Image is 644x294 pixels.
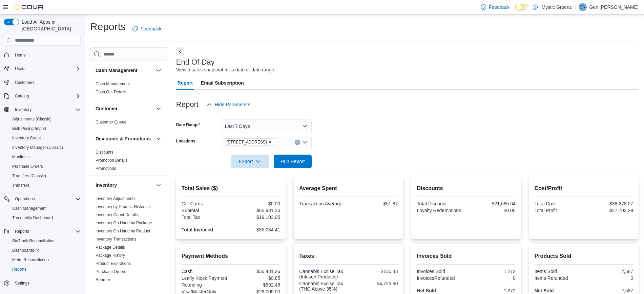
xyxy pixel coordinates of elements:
span: Feedback [141,25,161,32]
div: $65,981.36 [232,208,280,213]
button: Next [176,47,184,55]
h2: Total Sales ($) [182,184,280,193]
div: $735.43 [350,269,398,274]
span: Inventory Manager (Classic) [12,145,63,150]
span: Package History [96,253,125,258]
button: Purchase Orders [7,162,83,171]
span: Promotions [96,166,116,171]
a: Metrc Reconciliation [9,256,51,264]
div: Loyalty Redemptions [417,208,465,213]
span: Operations [12,195,81,203]
h2: Payment Methods [182,252,280,260]
span: Inventory [15,107,32,112]
span: Run Report [281,158,305,165]
div: Cash [182,269,230,274]
span: Inventory Transactions [96,236,137,242]
span: Inventory by Product Historical [96,204,151,209]
span: Transfers (Classic) [9,172,81,180]
span: Reports [9,265,81,273]
button: Reports [7,265,83,274]
div: Subtotal [182,208,230,213]
a: Inventory by Product Historical [96,204,151,209]
button: Metrc Reconciliation [7,255,83,265]
span: Catalog [12,92,81,100]
h2: Products Sold [535,252,633,260]
span: [STREET_ADDRESS] [227,139,267,145]
span: Email Subscription [201,76,244,90]
div: -$21,685.04 [468,201,516,206]
span: GN [580,3,586,11]
strong: Total Invoiced [182,227,213,232]
div: Invoices Sold [417,269,465,274]
a: Inventory Count [9,134,44,142]
button: Open list of options [302,140,308,145]
button: Users [12,65,28,73]
button: Home [1,50,83,60]
div: Total Tax [182,214,230,220]
span: Operations [15,196,35,202]
button: Export [231,155,269,168]
span: Catalog [15,93,29,99]
strong: Net Sold [535,288,554,293]
button: Transfers (Classic) [7,171,83,181]
a: Package Details [96,245,125,250]
a: Adjustments (Classic) [9,115,54,123]
a: Inventory Transactions [96,237,137,242]
button: Run Report [274,155,312,168]
button: Remove 360 S Green Mount Rd. from selection in this group [268,140,272,144]
a: Promotions [96,166,116,171]
button: Cash Management [7,204,83,213]
button: Customer [96,105,153,112]
a: Feedback [478,0,512,14]
div: $85,084.41 [232,227,280,232]
h2: Taxes [299,252,398,260]
span: Settings [15,280,29,286]
a: Manifests [9,153,32,161]
span: Customers [12,78,81,87]
a: Purchase Orders [9,162,46,171]
a: Bulk Pricing Import [9,125,49,133]
input: Dark Mode [515,4,529,11]
span: Adjustments (Classic) [12,116,51,122]
a: Dashboards [7,246,83,255]
h3: Customer [96,105,118,112]
h3: End Of Day [176,58,215,66]
div: $0.00 [468,208,516,213]
button: Catalog [12,92,32,100]
span: Inventory Manager (Classic) [9,143,81,152]
button: Catalog [1,91,83,101]
div: InvoicesRefunded [417,275,465,281]
span: Inventory [12,106,81,114]
button: Operations [1,194,83,204]
h3: Inventory [96,182,117,188]
h3: Discounts & Promotions [96,135,151,142]
div: $592.46 [232,282,280,288]
span: Metrc Reconciliation [9,256,81,264]
label: Locations [176,138,195,144]
span: Reports [15,229,29,234]
a: Cash Management [9,204,49,212]
a: Cash Management [96,82,130,86]
button: Traceabilty Dashboard [7,213,83,223]
a: Inventory Manager (Classic) [9,143,66,152]
button: Settings [1,278,83,288]
div: $19,103.05 [232,214,280,220]
span: Reports [12,267,26,272]
span: Purchase Orders [9,162,81,171]
span: Discounts [96,150,113,155]
a: Inventory On Hand by Product [96,229,150,233]
span: Transfers (Classic) [12,173,46,179]
h2: Invoices Sold [417,252,515,260]
p: | [575,3,576,11]
a: Inventory Count Details [96,212,138,217]
a: Dashboards [9,246,42,254]
span: Traceabilty Dashboard [9,214,81,222]
div: Discounts & Promotions [90,148,168,175]
div: 1,272 [468,288,516,293]
div: 1,272 [468,269,516,274]
span: Metrc Reconciliation [12,257,49,263]
span: Cash Management [9,204,81,212]
span: 360 S Green Mount Rd. [224,138,275,146]
div: Cash Management [90,80,168,99]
